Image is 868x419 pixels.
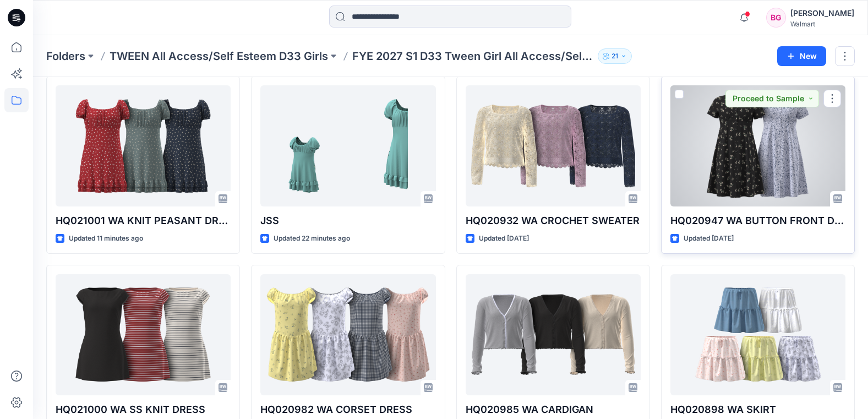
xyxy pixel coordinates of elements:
p: Updated [DATE] [684,233,734,244]
div: Walmart [790,20,854,28]
p: 21 [612,50,618,62]
div: BG [766,8,786,28]
a: HQ021000 WA SS KNIT DRESS [56,274,231,395]
a: HQ021001 WA KNIT PEASANT DRESS [56,85,231,206]
p: HQ020898 WA SKIRT [670,402,845,417]
p: HQ021001 WA KNIT PEASANT DRESS [56,213,231,228]
p: HQ020947 WA BUTTON FRONT DRESS [670,213,845,228]
p: Updated 22 minutes ago [274,233,350,244]
p: FYE 2027 S1 D33 Tween Girl All Access/Self Esteem [352,48,593,64]
p: Updated 11 minutes ago [69,233,143,244]
a: HQ020898 WA SKIRT [670,274,845,395]
p: HQ020932 WA CROCHET SWEATER [466,213,641,228]
a: TWEEN All Access/Self Esteem D33 Girls [110,48,328,64]
a: HQ020982 WA CORSET DRESS [260,274,435,395]
button: 21 [598,48,632,64]
a: Folders [46,48,85,64]
a: HQ020985 WA CARDIGAN [466,274,641,395]
p: JSS [260,213,435,228]
p: Updated [DATE] [479,233,529,244]
a: HQ020947 WA BUTTON FRONT DRESS [670,85,845,206]
div: [PERSON_NAME] [790,7,854,20]
a: HQ020932 WA CROCHET SWEATER [466,85,641,206]
p: HQ021000 WA SS KNIT DRESS [56,402,231,417]
a: JSS [260,85,435,206]
p: HQ020982 WA CORSET DRESS [260,402,435,417]
button: New [777,46,826,66]
p: HQ020985 WA CARDIGAN [466,402,641,417]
